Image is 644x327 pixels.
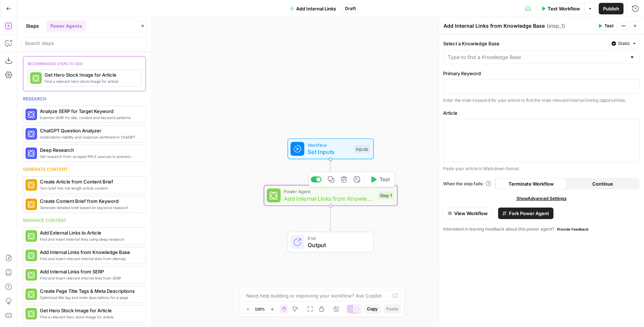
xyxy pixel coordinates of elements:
span: Find and insert relevant internal links from SERP [40,275,140,281]
label: Primary Keyword [443,70,640,77]
span: Provide Feedback [557,226,589,232]
span: Optimized title tag and meta descriptions for a page [40,295,140,300]
button: Continue [567,178,639,190]
span: Understand visibility and response sentiment in ChatGPT [40,134,140,140]
label: Article [443,109,640,117]
div: recommended steps to add [28,61,141,69]
div: Research [23,96,146,102]
span: Find and insert relevant internal links from sitemap [40,256,140,262]
span: Add Internal Links from SERP [40,268,140,275]
button: Fork Power Agent [498,208,553,219]
span: Find a relevant hero stock image for article [45,78,135,84]
span: Publish [603,5,619,12]
span: Turn brief into full-length article content [40,185,140,191]
span: Get research from scraped PPLX sources to prevent source [MEDICAL_DATA] [40,154,140,159]
div: Generate content [23,166,146,173]
span: Examine SERP for title, content and keyword patterns [40,115,140,121]
span: Create Page Title Tags & Meta Descriptions [40,287,140,295]
button: Paste [383,304,401,314]
button: Add Internal Links [285,3,340,14]
g: Edge from step_1 to end [329,206,332,231]
span: Get Hero Stock Image for Article [40,307,140,314]
a: When the step fails: [443,181,491,187]
button: Provide Feedback [554,225,592,233]
p: Paste your article in Markdown format. [443,165,640,172]
span: Add Internal Links [296,5,336,12]
span: Show Advanced Settings [516,195,567,202]
span: Test Workflow [548,5,580,12]
span: Add Internal Links from Knowledge Base [284,194,374,203]
span: Create Content Brief from Keyword [40,197,140,205]
span: Static [618,40,630,47]
span: Get Hero Stock Image for Article [45,71,135,78]
button: Test Workflow [537,3,584,14]
span: Set Inputs [308,147,350,156]
span: Workflow [308,141,350,148]
span: Add External Links to Article [40,229,140,236]
span: Power Agent [284,188,374,195]
div: EndOutput [264,232,397,253]
button: View Workflow [443,208,492,219]
button: Publish [599,3,624,14]
div: WorkflowSet InputsInputs [264,138,397,159]
input: Type to find a Knowledge Base [448,54,626,61]
span: Test [379,176,390,183]
span: Generate detailed brief based on keyword research [40,205,140,210]
span: Copy [367,306,378,312]
span: ChatGPT Question Analyzer [40,127,140,134]
div: Interested in leaving feedback about this power agent? [443,225,640,233]
span: Continue [592,180,613,187]
span: Analyze SERP for Target Keyword [40,108,140,115]
div: Power AgentAdd Internal Links from Knowledge BaseStep 1Test [264,185,397,206]
button: Test [595,21,617,31]
span: Create Article from Content Brief [40,178,140,185]
button: Copy [364,304,381,314]
span: ( step_1 ) [547,22,565,29]
span: Fork Power Agent [509,210,549,217]
div: Inputs [354,145,370,153]
span: Find and insert external links using deep research [40,236,140,242]
span: Add Internal Links from Knowledge Base [40,249,140,256]
input: Search steps [25,40,144,47]
span: 120% [255,306,265,312]
span: Terminate Workflow [509,180,554,187]
span: Deep Research [40,146,140,154]
div: Enhance content [23,217,146,224]
button: Static [608,39,640,48]
p: Enter the main keyword for your article to find the most relevant internal linking opportunities. [443,97,640,104]
span: View Workflow [454,210,488,217]
span: Paste [386,306,398,312]
div: Step 1 [378,192,394,200]
span: Draft [345,5,356,12]
g: Edge from start to step_1 [329,159,332,185]
span: End [308,235,366,242]
span: Find a relevant hero stock image for article [40,314,140,320]
textarea: Add Internal Links from Knowledge Base [443,22,545,29]
label: Select a Knowledge Base [443,40,606,47]
span: Output [308,241,366,249]
button: Power Agents [46,20,86,32]
button: Test [367,174,393,185]
button: Steps [22,20,43,32]
span: Test [604,23,613,29]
